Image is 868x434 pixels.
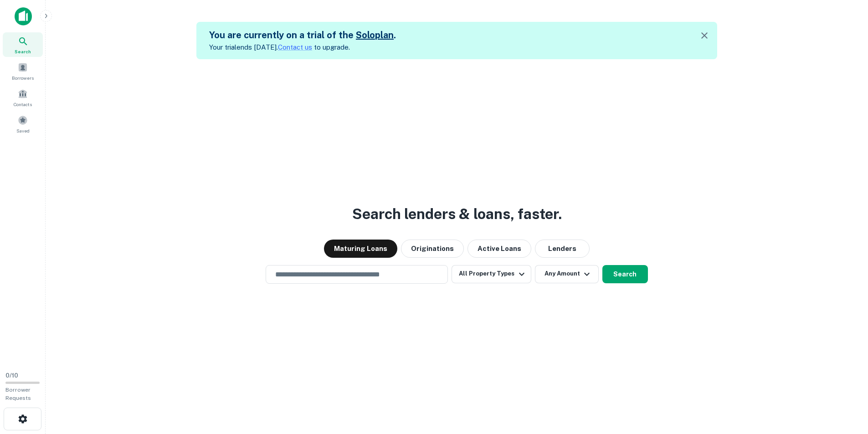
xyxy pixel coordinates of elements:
button: Active Loans [467,240,531,258]
a: Contact us [278,43,312,51]
span: Borrowers [12,74,34,82]
iframe: Chat Widget [822,361,868,405]
a: Saved [3,112,43,136]
img: capitalize-icon.png [15,7,32,26]
button: Any Amount [535,265,599,283]
a: Contacts [3,85,43,110]
button: All Property Types [452,265,531,283]
a: Borrowers [3,59,43,83]
span: Contacts [14,101,32,108]
h5: You are currently on a trial of the . [209,28,396,42]
a: Search [3,32,43,57]
a: Soloplan [356,30,394,41]
button: Lenders [535,240,590,258]
p: Your trial ends [DATE]. to upgrade. [209,42,396,53]
span: Saved [16,127,30,134]
button: Maturing Loans [324,240,397,258]
button: Originations [401,240,464,258]
button: Search [602,265,648,283]
span: Search [15,48,31,55]
h3: Search lenders & loans, faster. [352,203,562,225]
span: 0 / 10 [5,372,18,379]
span: Borrower Requests [5,387,31,401]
